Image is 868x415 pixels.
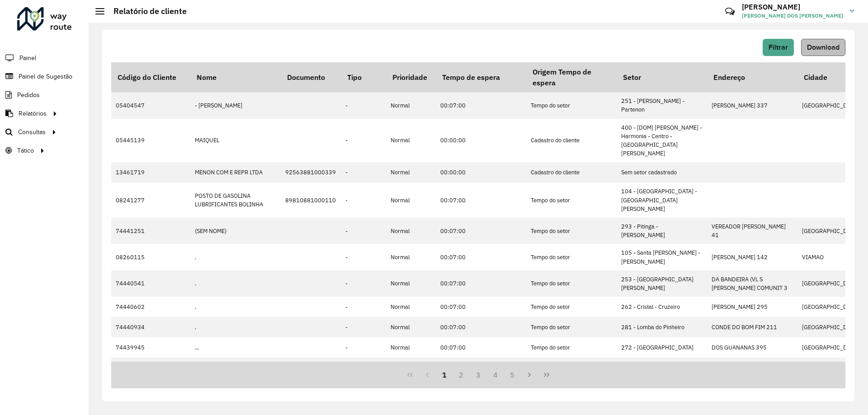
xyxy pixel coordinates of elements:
td: - [341,218,386,244]
td: 08260115 [111,244,190,270]
td: 74441280 [111,358,190,384]
td: 74441251 [111,218,190,244]
td: MENON COM E REPR LTDA [190,162,281,182]
td: [PERSON_NAME] 337 [707,92,797,118]
button: 1 [436,366,453,383]
td: Tempo do setor [526,297,617,317]
td: Normal [386,337,436,358]
td: 251 - [PERSON_NAME] - Partenon [617,92,707,118]
td: Tempo do setor [526,244,617,270]
th: Tempo de espera [436,62,526,92]
td: - [PERSON_NAME] [190,92,281,118]
td: Tempo do setor [526,218,617,244]
td: 05445139 [111,119,190,163]
td: Normal [386,162,436,182]
td: Tempo do setor [526,92,617,118]
td: 00:00:00 [436,119,526,163]
td: 00:07:00 [436,337,526,358]
td: Normal [386,297,436,317]
td: Normal [386,317,436,337]
td: 262 - Cristal - Cruzeiro [617,297,707,317]
td: - [341,162,386,182]
td: 00:07:00 [436,218,526,244]
td: 00:07:00 [436,297,526,317]
td: 253 - [GEOGRAPHIC_DATA][PERSON_NAME] [617,270,707,297]
button: Download [801,39,845,56]
td: 74440934 [111,317,190,337]
button: 2 [453,366,470,383]
td: 00:07:00 [436,182,526,218]
td: Normal [386,92,436,118]
td: MAIQUEL [190,119,281,163]
td: - [341,270,386,297]
span: Download [807,43,840,51]
td: . [190,297,281,317]
td: Tempo do setor [526,317,617,337]
td: 74439945 [111,337,190,358]
a: Contato Rápido [720,2,740,21]
td: - [341,358,386,384]
td: 400 - [DOM] [PERSON_NAME] - Harmonia - Centro - [GEOGRAPHIC_DATA][PERSON_NAME] [617,119,707,163]
td: . [190,317,281,337]
td: Normal [386,119,436,163]
td: 244 - Bom [PERSON_NAME] - [PERSON_NAME] [617,358,707,384]
button: 3 [470,366,487,383]
td: Sem setor cadastrado [617,162,707,182]
button: 5 [504,366,521,383]
td: (SEM NOME) [190,218,281,244]
td: - [341,337,386,358]
td: DA BANDEIRA (VL S [PERSON_NAME] COMUNIT 3 [707,270,797,297]
td: Tempo do setor [526,337,617,358]
h2: Relatório de cliente [104,6,187,16]
td: 272 - [GEOGRAPHIC_DATA] [617,337,707,358]
td: VEREADOR [PERSON_NAME] 41 [707,218,797,244]
th: Setor [617,62,707,92]
span: Painel [19,53,36,63]
span: Relatórios [19,109,47,118]
td: 89810881000110 [281,182,341,218]
th: Nome [190,62,281,92]
td: Cadastro do cliente [526,162,617,182]
td: Tempo do setor [526,270,617,297]
td: 08241277 [111,182,190,218]
td: . [190,270,281,297]
td: DOS GUANANAS 395 [707,337,797,358]
td: Normal [386,244,436,270]
td: [PERSON_NAME] 142 [707,244,797,270]
td: - [341,297,386,317]
td: 00:07:00 [436,317,526,337]
td: 00:00:00 [436,162,526,182]
th: Prioridade [386,62,436,92]
td: 05404547 [111,92,190,118]
td: [PERSON_NAME] VITORIA 1006 [707,358,797,384]
td: 00:07:00 [436,358,526,384]
td: 74440602 [111,297,190,317]
td: 00:07:00 [436,92,526,118]
button: 4 [487,366,504,383]
span: Consultas [18,127,46,137]
td: 00:07:00 [436,244,526,270]
span: Filtrar [769,43,788,51]
td: Normal [386,358,436,384]
td: Tempo do setor [526,358,617,384]
td: 105 - Santa [PERSON_NAME] - [PERSON_NAME] [617,244,707,270]
td: POSTO DE GASOLINA LUBRIFICANTES BOLINHA [190,182,281,218]
td: Normal [386,270,436,297]
th: Endereço [707,62,797,92]
h3: [PERSON_NAME] [742,3,843,11]
button: Last Page [538,366,555,383]
td: Cadastro do cliente [526,119,617,163]
td: - [341,244,386,270]
td: 92563881000339 [281,162,341,182]
td: Tempo do setor [526,182,617,218]
td: 293 - Pitinga - [PERSON_NAME] [617,218,707,244]
td: CONDE DO BOM FIM 211 [707,317,797,337]
td: 281 - Lomba do Pinheiro [617,317,707,337]
span: Tático [17,146,34,155]
td: 74440541 [111,270,190,297]
span: Painel de Sugestão [19,72,72,81]
td: - [341,119,386,163]
td: [PERSON_NAME] 295 [707,297,797,317]
span: [PERSON_NAME] DOS [PERSON_NAME] [742,12,843,20]
th: Documento [281,62,341,92]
